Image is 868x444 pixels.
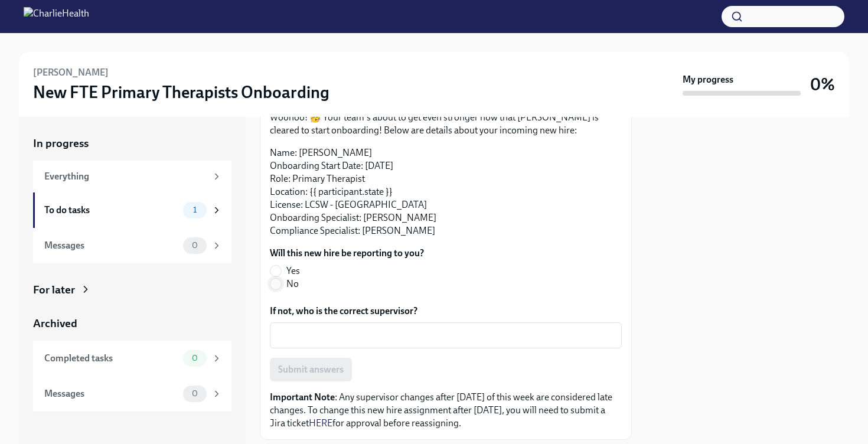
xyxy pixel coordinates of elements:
[33,228,231,263] a: Messages0
[44,239,178,252] div: Messages
[44,352,178,365] div: Completed tasks
[270,146,622,237] p: Name: [PERSON_NAME] Onboarding Start Date: [DATE] Role: Primary Therapist Location: {{ participan...
[810,74,835,95] h3: 0%
[185,389,205,398] span: 0
[44,204,178,217] div: To do tasks
[24,7,89,26] img: CharlieHealth
[33,66,109,79] h6: [PERSON_NAME]
[286,265,300,277] span: Yes
[33,161,231,192] a: Everything
[33,341,231,376] a: Completed tasks0
[33,192,231,228] a: To do tasks1
[44,387,178,400] div: Messages
[33,81,329,103] h3: New FTE Primary Therapists Onboarding
[270,247,424,260] label: Will this new hire be reporting to you?
[270,391,335,403] strong: Important Note
[33,282,75,298] div: For later
[185,241,205,250] span: 0
[33,282,231,298] a: For later
[33,316,231,331] a: Archived
[270,305,622,318] label: If not, who is the correct supervisor?
[185,354,205,363] span: 0
[270,391,622,430] p: : Any supervisor changes after [DATE] of this week are considered late changes. To change this ne...
[286,277,299,290] span: No
[33,136,231,151] a: In progress
[309,417,332,429] a: HERE
[33,376,231,412] a: Messages0
[683,73,733,86] strong: My progress
[44,170,207,183] div: Everything
[270,111,622,137] p: Woohoo! 🥳 Your team's about to get even stronger now that [PERSON_NAME] is cleared to start onboa...
[186,205,204,214] span: 1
